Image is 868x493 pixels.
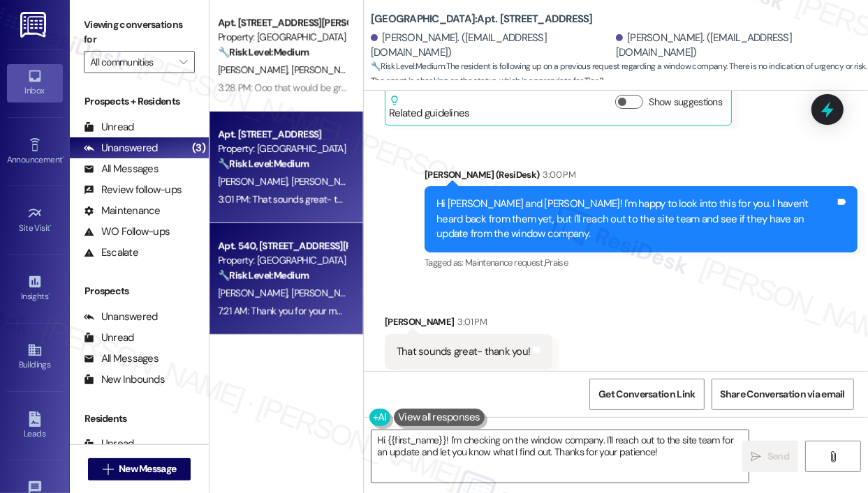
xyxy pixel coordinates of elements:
[48,289,50,299] span: •
[218,253,347,268] div: Property: [GEOGRAPHIC_DATA]
[218,15,347,30] div: Apt. [STREET_ADDRESS][PERSON_NAME]
[371,12,593,26] b: [GEOGRAPHIC_DATA]: Apt. [STREET_ADDRESS]
[292,287,362,299] span: [PERSON_NAME]
[292,175,362,188] span: [PERSON_NAME]
[90,51,172,73] input: All communities
[84,437,134,451] div: Unread
[119,462,176,476] span: New Message
[84,225,170,239] div: WO Follow-ups
[84,183,182,197] div: Review follow-ups
[20,12,49,38] img: ResiDesk Logo
[397,344,530,359] div: That sounds great- thank you!
[218,287,292,299] span: [PERSON_NAME]
[292,63,434,76] span: [PERSON_NAME] [PERSON_NAME]
[589,379,704,410] button: Get Conversation Link
[7,407,63,445] a: Leads
[218,193,376,206] div: 3:01 PM: That sounds great- thank you!
[598,387,695,402] span: Get Conversation Link
[712,379,854,410] button: Share Conversation via email
[84,120,134,135] div: Unread
[385,370,552,390] div: Tagged as:
[425,252,858,273] div: Tagged as:
[62,153,64,162] span: •
[84,141,158,156] div: Unanswered
[84,245,138,260] div: Escalate
[389,95,470,121] div: Related guidelines
[218,63,292,76] span: [PERSON_NAME]
[218,30,347,45] div: Property: [GEOGRAPHIC_DATA]
[649,95,722,109] label: Show suggestions
[827,451,838,462] i: 
[88,458,191,480] button: New Message
[218,142,347,156] div: Property: [GEOGRAPHIC_DATA]
[371,59,868,89] span: : The resident is following up on a previous request regarding a window company. There is no indi...
[218,46,309,59] strong: 🔧 Risk Level: Medium
[455,314,487,329] div: 3:01 PM
[84,372,165,387] div: New Inbounds
[751,451,762,462] i: 
[84,310,158,324] div: Unanswered
[7,64,63,102] a: Inbox
[218,175,292,188] span: [PERSON_NAME]
[767,449,789,464] span: Send
[218,158,309,170] strong: 🔧 Risk Level: Medium
[50,221,52,231] span: •
[385,314,552,334] div: [PERSON_NAME]
[7,338,63,376] a: Buildings
[721,387,845,402] span: Share Conversation via email
[371,61,445,72] strong: 🔧 Risk Level: Medium
[103,464,113,475] i: 
[70,284,209,298] div: Prospects
[84,14,195,51] label: Viewing conversations for
[7,270,63,308] a: Insights •
[70,411,209,426] div: Residents
[540,167,575,182] div: 3:00 PM
[84,331,134,345] div: Unread
[372,430,749,483] textarea: Hi {{first_name}}! I'm checking on the window company. I'll reach out to the site team for an upd...
[84,204,161,218] div: Maintenance
[189,137,209,159] div: (3)
[7,202,63,239] a: Site Visit •
[84,162,159,176] div: All Messages
[436,197,835,241] div: Hi [PERSON_NAME] and [PERSON_NAME]! I'm happy to look into this for you. I haven't heard back fro...
[616,31,858,61] div: [PERSON_NAME]. ([EMAIL_ADDRESS][DOMAIN_NAME])
[545,257,568,268] span: Praise
[742,441,799,472] button: Send
[218,127,347,142] div: Apt. [STREET_ADDRESS]
[465,257,545,268] span: Maintenance request ,
[425,167,858,187] div: [PERSON_NAME] (ResiDesk)
[218,238,347,253] div: Apt. 540, [STREET_ADDRESS][PERSON_NAME]
[371,31,612,61] div: [PERSON_NAME]. ([EMAIL_ADDRESS][DOMAIN_NAME])
[179,56,187,68] i: 
[70,94,209,109] div: Prospects + Residents
[218,269,309,282] strong: 🔧 Risk Level: Medium
[218,82,550,94] div: 3:28 PM: Ooo that would be great if you could! Then I could help think of a solution
[84,351,159,366] div: All Messages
